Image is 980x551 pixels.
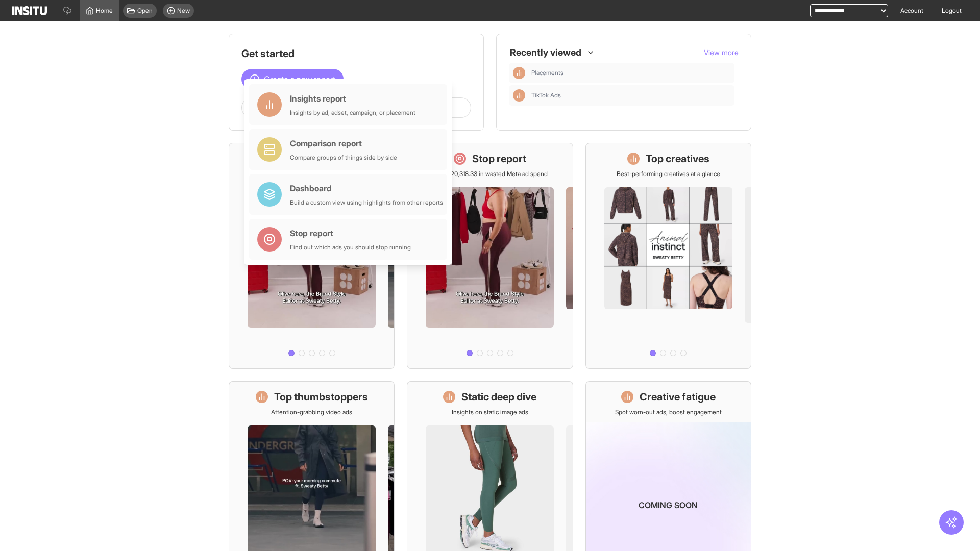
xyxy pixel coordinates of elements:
[229,143,395,369] a: What's live nowSee all active ads instantly
[585,143,751,369] a: Top creativesBest-performing creatives at a glance
[274,390,368,404] h1: Top thumbstoppers
[12,6,47,15] img: Logo
[290,182,443,194] div: Dashboard
[264,73,335,85] span: Create a new report
[241,46,471,61] h1: Get started
[290,137,397,149] div: Comparison report
[452,408,528,416] p: Insights on static image ads
[241,69,344,89] button: Create a new report
[617,170,720,178] p: Best-performing creatives at a glance
[531,69,563,77] span: Placements
[290,92,415,105] div: Insights report
[704,47,739,58] button: View more
[704,48,739,57] span: View more
[646,152,709,166] h1: Top creatives
[513,89,525,102] div: Insights
[531,69,730,77] span: Placements
[461,390,536,404] h1: Static deep dive
[290,154,397,162] div: Compare groups of things side by side
[407,143,573,369] a: Stop reportSave £20,318.33 in wasted Meta ad spend
[271,408,352,416] p: Attention-grabbing video ads
[290,243,411,252] div: Find out which ads you should stop running
[290,227,411,239] div: Stop report
[96,7,113,15] span: Home
[472,152,526,166] h1: Stop report
[531,91,730,99] span: TikTok Ads
[177,7,190,15] span: New
[531,91,561,99] span: TikTok Ads
[513,67,525,79] div: Insights
[290,198,443,207] div: Build a custom view using highlights from other reports
[137,7,153,15] span: Open
[432,170,548,178] p: Save £20,318.33 in wasted Meta ad spend
[290,109,415,117] div: Insights by ad, adset, campaign, or placement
